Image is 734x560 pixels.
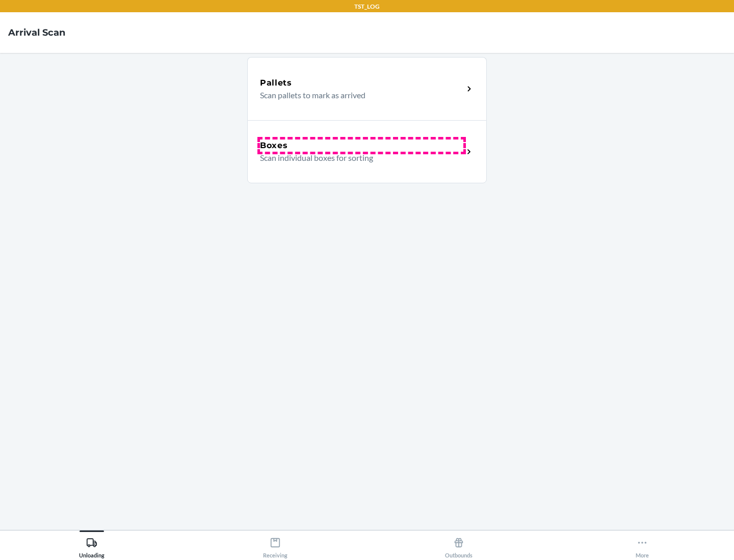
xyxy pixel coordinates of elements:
[260,89,455,101] p: Scan pallets to mark as arrived
[260,139,288,152] h5: Boxes
[367,530,550,558] button: Outbounds
[183,530,367,558] button: Receiving
[354,2,380,11] p: TST_LOG
[247,120,487,183] a: BoxesScan individual boxes for sorting
[79,533,104,558] div: Unloading
[8,26,65,39] h4: Arrival Scan
[550,530,734,558] button: More
[636,533,649,558] div: More
[263,533,287,558] div: Receiving
[247,57,487,120] a: PalletsScan pallets to mark as arrived
[445,533,473,558] div: Outbounds
[260,152,455,164] p: Scan individual boxes for sorting
[260,77,292,89] h5: Pallets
